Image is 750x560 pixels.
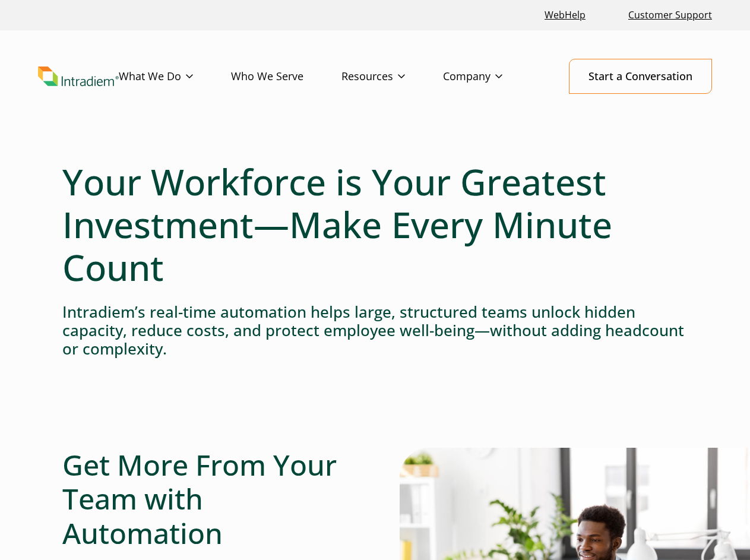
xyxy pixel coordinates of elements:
[62,160,688,289] h1: Your Workforce is Your Greatest Investment—Make Every Minute Count
[443,59,540,94] a: Company
[540,2,590,28] a: Link opens in a new window
[231,59,341,94] a: Who We Serve
[119,59,231,94] a: What We Do
[38,67,119,86] a: Link to homepage of Intradiem
[62,303,688,359] h4: Intradiem’s real-time automation helps large, structured teams unlock hidden capacity, reduce cos...
[341,59,443,94] a: Resources
[38,67,119,86] img: Intradiem
[62,448,351,550] h2: Get More From Your Team with Automation
[569,59,712,94] a: Start a Conversation
[624,2,717,28] a: Customer Support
